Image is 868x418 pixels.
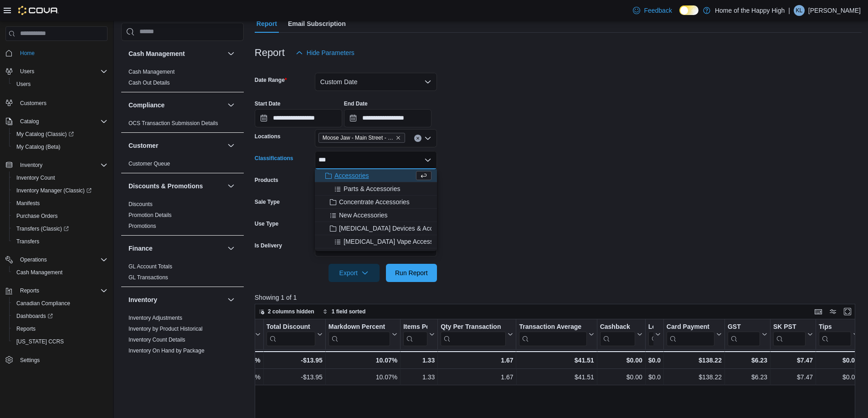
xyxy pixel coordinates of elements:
button: Compliance [128,101,224,110]
span: Users [13,79,108,90]
span: Concentrate Accessories [339,197,410,206]
button: Catalog [2,115,111,128]
a: Feedback [629,1,675,20]
button: Customer [128,141,224,150]
button: Inventory [16,160,46,171]
button: Catalog [16,116,42,127]
span: 1 field sorted [332,308,366,315]
div: GST [728,323,760,346]
span: Customers [20,100,46,107]
a: [US_STATE] CCRS [13,336,67,347]
span: Users [20,68,34,75]
div: $7.47 [773,372,813,383]
span: Canadian Compliance [16,300,70,307]
label: Is Delivery [255,242,282,249]
span: Report [257,15,277,33]
img: Cova [18,6,59,15]
div: 30.13% [207,372,260,383]
div: $6.23 [728,355,767,366]
span: Inventory Manager (Classic) [16,187,92,194]
label: Locations [255,133,281,140]
a: Manifests [13,198,43,209]
span: Hide Parameters [307,48,354,57]
div: 10.07% [329,372,397,383]
div: 1.33 [403,355,435,366]
a: OCS Transaction Submission Details [128,120,218,126]
p: | [788,5,790,16]
span: Reports [13,323,108,334]
button: Users [16,66,38,77]
span: GL Account Totals [128,263,172,270]
span: My Catalog (Classic) [13,129,108,140]
span: Canadian Compliance [13,298,108,309]
h3: Cash Management [128,49,185,58]
button: 1 field sorted [319,306,370,317]
a: Inventory Count [13,172,59,183]
span: Parts & Accessories [344,184,401,193]
span: Cash Out Details [128,79,170,86]
div: Customer [121,158,244,173]
a: Discounts [128,201,153,207]
button: Run Report [386,264,437,282]
span: Dashboards [13,311,108,322]
div: Markdown Percent [329,323,390,346]
button: Markdown Percent [329,323,397,346]
label: Sale Type [255,198,280,206]
span: Transfers [13,236,108,247]
span: Inventory Manager (Classic) [13,185,108,196]
p: [PERSON_NAME] [808,5,861,16]
button: Tips [819,323,858,346]
button: Discounts & Promotions [128,181,224,191]
a: Inventory Manager (Classic) [9,184,111,197]
a: Cash Out Details [128,80,170,86]
label: Date Range [255,76,287,84]
button: GST [728,323,767,346]
label: Start Date [255,100,281,107]
div: 1.33 [403,372,435,383]
div: Discounts & Promotions [121,199,244,235]
h3: Finance [128,244,153,253]
a: Users [13,79,34,90]
div: -$13.95 [266,355,322,366]
a: My Catalog (Beta) [13,141,64,152]
span: Settings [20,357,40,364]
h3: Report [255,47,285,58]
span: Inventory Count [16,174,55,181]
a: Dashboards [13,311,56,322]
button: [US_STATE] CCRS [9,335,111,348]
span: Home [20,50,35,57]
div: $0.00 [600,355,642,366]
span: Catalog [16,116,108,127]
div: GST [728,323,760,332]
button: [MEDICAL_DATA] Devices & Accessories [315,222,437,235]
button: Cash Management [226,48,236,59]
h3: Discounts & Promotions [128,181,203,191]
span: Manifests [16,200,40,207]
button: Accessories [315,169,437,182]
a: Transfers (Classic) [9,222,111,235]
button: Cash Management [9,266,111,279]
div: Qty Per Transaction [441,323,506,346]
button: 2 columns hidden [255,306,318,317]
div: Cash Management [121,66,244,92]
div: Items Per Transaction [403,323,427,332]
a: Inventory by Product Historical [128,326,203,332]
h3: Customer [128,141,158,150]
span: My Catalog (Classic) [16,131,74,138]
a: Cash Management [13,267,66,278]
span: Operations [16,254,108,265]
div: Qty Per Transaction [441,323,506,332]
button: Reports [2,284,111,297]
a: Inventory On Hand by Package [128,347,205,354]
a: Customer Queue [128,161,170,167]
span: GL Transactions [128,274,168,281]
div: Card Payment [667,323,714,346]
span: Dashboards [16,312,53,320]
span: Purchase Orders [16,212,58,220]
span: Discounts [128,201,153,208]
button: Customers [2,96,111,109]
span: Moose Jaw - Main Street - Fire & Flower [318,133,405,143]
button: Close list of options [424,156,431,164]
span: Users [16,81,31,88]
